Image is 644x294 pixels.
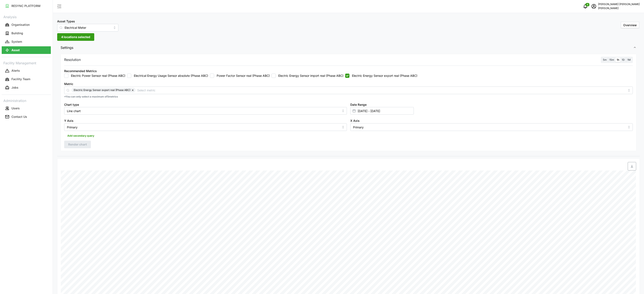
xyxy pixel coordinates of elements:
a: Facility Team [2,75,51,84]
label: Power Factor Sensor real (Phase ABC) [214,74,270,78]
p: Analysis [2,14,51,20]
a: Jobs [2,84,51,92]
button: System [2,38,51,45]
span: Overview [623,23,637,27]
div: Recommended Metrics [64,69,97,73]
button: Users [2,104,51,112]
p: Users [11,106,20,110]
span: 1M [627,58,631,61]
button: Contact Us [2,113,51,121]
button: notifications [581,2,590,11]
div: Settings [57,53,640,156]
p: Jobs [11,85,18,90]
button: Alerts [2,67,51,75]
span: Settings [61,43,633,53]
span: 5m [603,58,607,61]
label: Asset Types [57,19,75,24]
button: Settings [57,43,640,53]
p: Asset [11,48,20,52]
a: Contact Us [2,113,51,121]
p: Alerts [11,69,20,73]
input: Select chart type [64,107,347,115]
input: Select metric [137,88,625,92]
input: Select date range [350,107,414,115]
p: Building [11,31,23,35]
a: System [2,37,51,46]
label: Y Axis [64,118,73,123]
label: Electrical Energy Usage Sensor absolute (Phase ABC) [131,74,208,78]
span: 1h [617,58,619,61]
label: Date Range [350,102,367,107]
span: Add secondary query [67,133,94,139]
button: Organisation [2,21,51,29]
button: Jobs [2,84,51,92]
label: Metric [64,82,73,86]
label: Electric Power Sensor real (Phase ABC) [68,74,125,78]
input: Select X axis [350,123,633,131]
a: Users [2,104,51,113]
button: schedule [590,2,598,11]
label: X Axis [350,118,360,123]
a: Organisation [2,21,51,29]
p: System [11,40,22,44]
label: Electric Energy Sensor export real (Phase ABC) [349,74,417,78]
label: Electric Energy Sensor import real (Phase ABC) [276,74,343,78]
button: Facility Team [2,76,51,83]
p: Administration [2,97,51,103]
p: Facility Team [11,77,30,81]
span: Render chart [68,141,87,148]
p: Resolution [64,57,81,62]
p: *You can only select a maximum of 5 metrics [64,95,633,99]
a: Building [2,29,51,37]
button: Asset [2,46,51,54]
p: Facility Management [2,60,51,66]
button: Add secondary query [64,133,97,139]
button: Building [2,29,51,37]
a: Alerts [2,67,51,75]
p: [PERSON_NAME] [PERSON_NAME] [598,2,640,6]
span: 0 [587,3,588,6]
p: Contact Us [11,115,27,119]
span: Electric Energy Sensor export real (Phase ABC) [74,88,130,92]
button: Render chart [64,141,91,148]
p: Organisation [11,23,30,27]
button: RESYNC PLATFORM [2,2,51,10]
button: 4 locations selected [57,33,94,41]
p: [PERSON_NAME] [598,6,640,10]
label: Chart type [64,102,79,107]
input: Select Y axis [64,123,347,131]
span: 1D [622,58,625,61]
span: 15m [609,58,614,61]
span: 4 locations selected [61,33,90,41]
a: Asset [2,46,51,54]
p: RESYNC PLATFORM [11,4,40,8]
a: RESYNC PLATFORM [2,2,51,10]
